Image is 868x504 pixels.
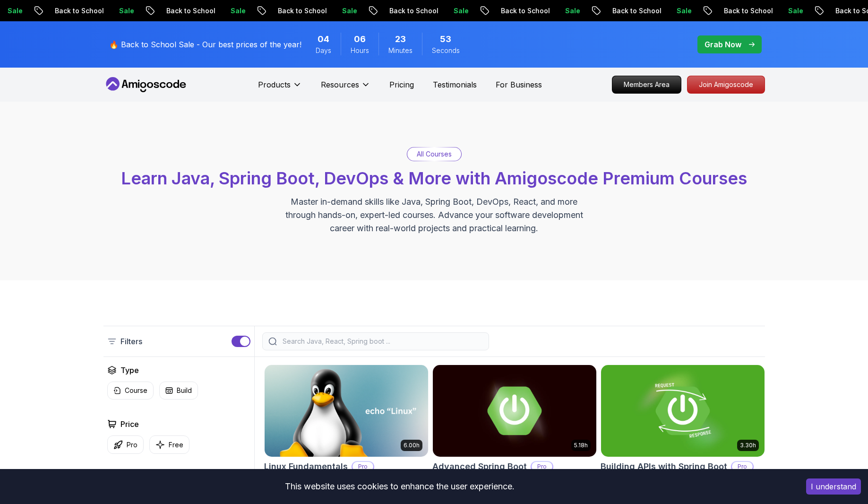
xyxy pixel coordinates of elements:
a: Linux Fundamentals card6.00hLinux FundamentalsProLearn the fundamentals of Linux and how to use t... [264,365,429,495]
p: Sale [384,6,414,16]
p: Filters [120,336,142,347]
p: Sale [718,6,748,16]
img: Linux Fundamentals card [265,365,428,457]
p: Sale [161,6,191,16]
p: Back to School [208,6,272,16]
input: Search Java, React, Spring boot ... [281,337,483,346]
p: Back to School [542,6,607,16]
img: Advanced Spring Boot card [433,365,596,457]
span: Learn Java, Spring Boot, DevOps & More with Amigoscode Premium Courses [121,168,747,189]
span: 4 Days [318,33,329,46]
a: Members Area [612,76,681,94]
span: Seconds [432,46,460,55]
a: Join Amigoscode [687,76,765,94]
a: Testimonials [433,79,477,90]
a: Pricing [389,79,414,90]
button: Build [159,382,198,400]
p: Join Amigoscode [688,76,765,93]
p: Pro [732,462,753,471]
p: All Courses [417,149,452,159]
p: Members Area [612,76,681,93]
div: This website uses cookies to enhance the user experience. [7,476,792,497]
p: 🔥 Back to School Sale - Our best prices of the year! [109,39,301,50]
p: Grab Now [705,39,741,50]
button: Pro [107,435,144,454]
button: Products [258,79,302,98]
span: Days [316,46,331,55]
p: Sale [49,6,79,16]
img: Building APIs with Spring Boot card [601,365,765,457]
p: 5.18h [574,442,588,449]
p: Back to School [431,6,495,16]
p: Back to School [319,6,384,16]
p: Sale [495,6,525,16]
p: Sale [272,6,302,16]
p: Back to School [654,6,718,16]
p: Sale [830,6,860,16]
button: Free [149,435,189,454]
p: Pro [532,462,552,471]
button: Resources [321,79,370,98]
p: Products [258,79,291,90]
span: Hours [351,46,369,55]
p: Resources [321,79,359,90]
p: Free [169,440,183,450]
h2: Type [120,365,139,376]
p: Master in-demand skills like Java, Spring Boot, DevOps, React, and more through hands-on, expert-... [275,195,593,235]
p: Sale [607,6,637,16]
a: For Business [496,79,542,90]
h2: Building APIs with Spring Boot [601,460,727,473]
p: Build [177,386,192,395]
span: 6 Hours [354,33,366,46]
button: Accept cookies [806,478,861,495]
span: Minutes [388,46,413,55]
p: Back to School [96,6,161,16]
p: Course [125,386,147,395]
p: Pro [127,440,138,450]
p: Pro [352,462,373,471]
h2: Linux Fundamentals [264,460,348,473]
span: 23 Minutes [395,33,406,46]
h2: Advanced Spring Boot [432,460,527,473]
p: 6.00h [404,442,420,449]
h2: Price [120,418,139,430]
p: 3.30h [740,442,756,449]
p: Back to School [765,6,830,16]
button: Course [107,382,154,400]
span: 53 Seconds [440,33,451,46]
